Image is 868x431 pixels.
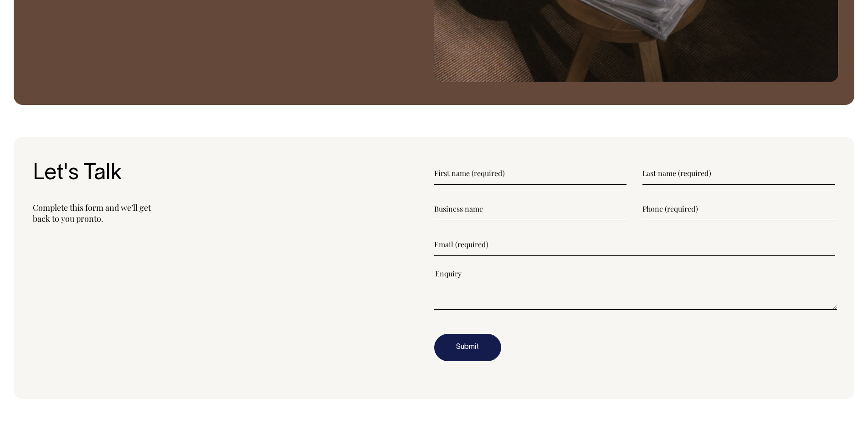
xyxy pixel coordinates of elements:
input: Phone (required) [642,197,835,220]
h3: Let's Talk [33,162,434,186]
button: Submit [434,334,501,361]
p: Complete this form and we’ll get back to you pronto. [33,202,434,224]
input: First name (required) [434,162,627,185]
input: Business name [434,197,627,220]
input: Last name (required) [642,162,835,185]
input: Email (required) [434,233,836,256]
